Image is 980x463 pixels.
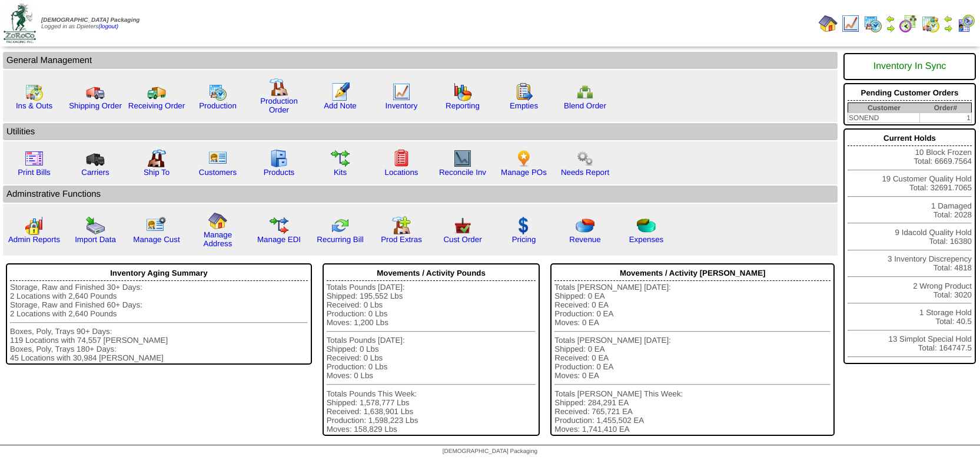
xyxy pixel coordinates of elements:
img: line_graph2.gif [453,149,472,168]
img: customers.gif [208,149,227,168]
td: 1 [920,113,972,123]
img: orders.gif [331,82,350,101]
div: Pending Customer Orders [848,85,972,101]
img: factory2.gif [147,149,166,168]
th: Customer [848,103,920,113]
img: workflow.png [576,149,594,168]
img: graph2.png [25,216,44,235]
img: line_graph.gif [841,14,860,33]
td: General Management [3,52,838,69]
a: Ship To [144,168,170,177]
a: Needs Report [561,168,609,177]
img: edi.gif [270,216,288,235]
a: Customers [199,168,237,177]
img: prodextras.gif [392,216,411,235]
a: Pricing [512,235,536,244]
a: Revenue [569,235,600,244]
a: Production [199,101,237,110]
img: line_graph.gif [392,82,411,101]
img: zoroco-logo-small.webp [4,4,36,43]
span: [DEMOGRAPHIC_DATA] Packaging [41,17,139,24]
a: Products [264,168,295,177]
a: Carriers [81,168,109,177]
a: Ins & Outs [16,101,52,110]
a: Manage Cust [133,235,180,244]
img: arrowleft.gif [886,14,895,24]
img: workflow.gif [331,149,350,168]
img: truck.gif [86,82,105,101]
img: arrowright.gif [944,24,953,33]
td: Utilities [3,123,838,140]
a: Recurring Bill [317,235,363,244]
img: pie_chart.png [576,216,594,235]
a: Blend Order [564,101,606,110]
img: home.gif [208,211,227,230]
td: Adminstrative Functions [3,186,838,203]
img: cust_order.png [453,216,472,235]
img: home.gif [819,14,838,33]
a: Kits [334,168,347,177]
div: Inventory Aging Summary [10,266,308,281]
img: locations.gif [392,149,411,168]
img: truck2.gif [147,82,166,101]
img: dollar.gif [514,216,533,235]
img: managecust.png [146,216,168,235]
a: Expenses [629,235,664,244]
a: Add Note [324,101,357,110]
img: factory.gif [270,78,288,97]
img: calendarprod.gif [863,14,882,33]
a: Empties [510,101,538,110]
img: invoice2.gif [25,149,44,168]
img: arrowright.gif [886,24,895,33]
a: Prod Extras [381,235,422,244]
th: Order# [920,103,972,113]
img: calendarblend.gif [899,14,918,33]
a: Import Data [75,235,116,244]
a: Production Order [260,97,298,114]
img: calendarcustomer.gif [956,14,975,33]
img: network.png [576,82,594,101]
td: SONEND [848,113,920,123]
div: Movements / Activity Pounds [327,266,536,281]
a: Reporting [446,101,480,110]
div: Totals [PERSON_NAME] [DATE]: Shipped: 0 EA Received: 0 EA Production: 0 EA Moves: 0 EA Totals [PE... [554,283,830,434]
div: Totals Pounds [DATE]: Shipped: 195,552 Lbs Received: 0 Lbs Production: 0 Lbs Moves: 1,200 Lbs Tot... [327,283,536,434]
a: Print Bills [18,168,51,177]
a: Shipping Order [69,101,122,110]
img: workorder.gif [514,82,533,101]
a: (logout) [98,24,118,30]
a: Receiving Order [128,101,185,110]
img: graph.gif [453,82,472,101]
div: 10 Block Frozen Total: 6669.7564 19 Customer Quality Hold Total: 32691.7065 1 Damaged Total: 2028... [843,128,976,364]
span: [DEMOGRAPHIC_DATA] Packaging [443,448,537,455]
a: Manage POs [501,168,547,177]
img: arrowleft.gif [944,14,953,24]
a: Reconcile Inv [439,168,486,177]
a: Locations [384,168,418,177]
img: po.png [514,149,533,168]
div: Movements / Activity [PERSON_NAME] [554,266,830,281]
a: Manage Address [204,230,232,248]
div: Inventory In Sync [848,55,972,78]
a: Admin Reports [8,235,60,244]
img: import.gif [86,216,105,235]
a: Inventory [386,101,418,110]
img: reconcile.gif [331,216,350,235]
div: Current Holds [848,131,972,146]
img: pie_chart2.png [637,216,656,235]
div: Storage, Raw and Finished 30+ Days: 2 Locations with 2,640 Pounds Storage, Raw and Finished 60+ D... [10,283,308,362]
img: calendarinout.gif [921,14,940,33]
img: calendarinout.gif [25,82,44,101]
span: Logged in as Dpieters [41,17,139,30]
img: truck3.gif [86,149,105,168]
img: calendarprod.gif [208,82,227,101]
img: cabinet.gif [270,149,288,168]
a: Cust Order [443,235,481,244]
a: Manage EDI [257,235,301,244]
